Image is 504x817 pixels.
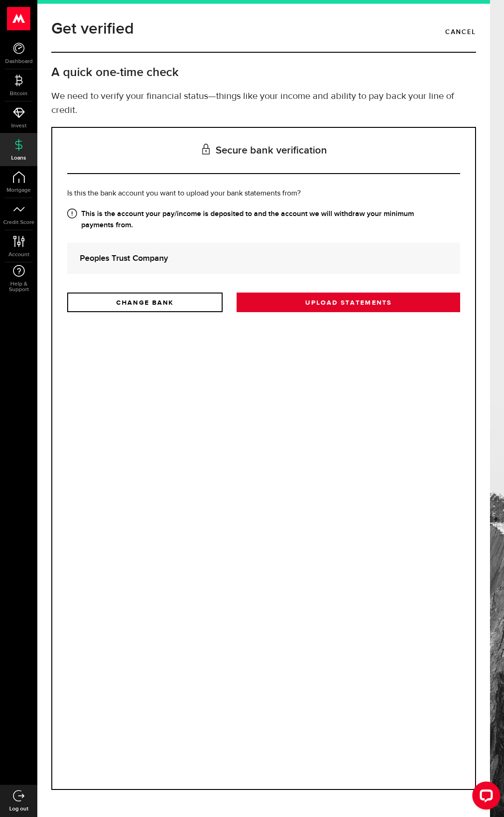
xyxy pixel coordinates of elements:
a: CHANGE BANK [67,293,223,312]
a: Cancel [445,24,476,40]
h2: A quick one-time check [51,65,476,80]
h3: Secure bank verification [67,128,460,174]
iframe: LiveChat chat widget [465,778,504,817]
strong: This is the account your pay/income is deposited to and the account we will withdraw your minimum... [67,209,460,231]
span: Is this the bank account you want to upload your bank statements from? [67,190,301,197]
a: Upload statements [237,293,460,312]
p: We need to verify your financial status—things like your income and ability to pay back your line... [51,90,476,118]
strong: Peoples Trust Company [80,252,448,265]
h1: Get verified [51,17,134,41]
